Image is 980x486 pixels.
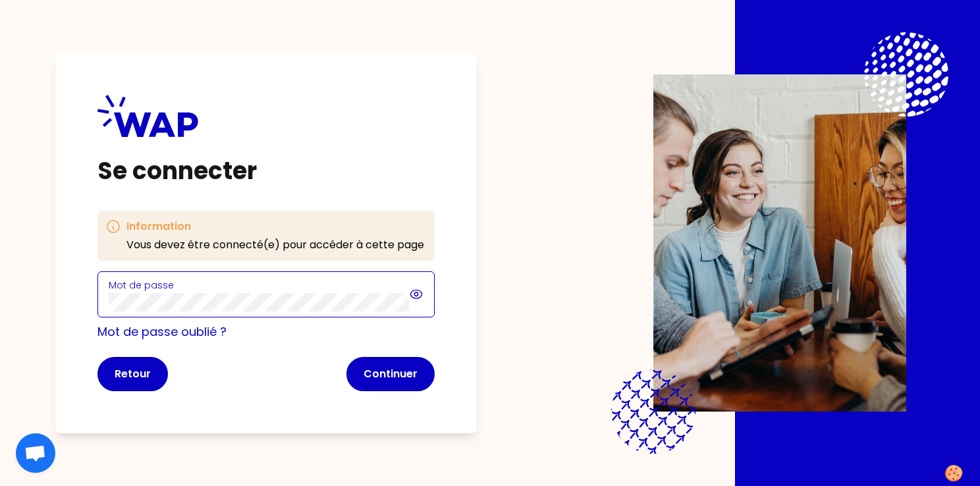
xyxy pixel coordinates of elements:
[126,237,424,253] p: Vous devez être connecté(e) pour accéder à cette page
[346,357,435,391] button: Continuer
[97,323,227,340] a: Mot de passe oublié ?
[16,433,55,473] div: Ouvrir le chat
[97,357,168,391] button: Retour
[653,74,906,412] img: Description
[109,279,174,292] label: Mot de passe
[97,158,435,184] h1: Se connecter
[126,219,424,234] h3: Information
